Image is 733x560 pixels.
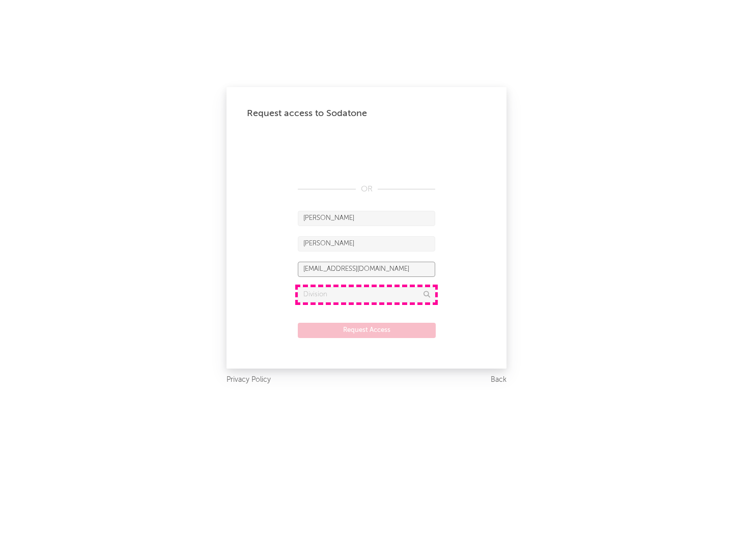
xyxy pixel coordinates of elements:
[298,183,435,195] div: OR
[298,236,435,251] input: Last Name
[227,374,271,386] a: Privacy Policy
[298,211,435,226] input: First Name
[298,287,435,302] input: Division
[491,374,506,386] a: Back
[247,107,486,120] div: Request access to Sodatone
[298,323,436,338] button: Request Access
[298,262,435,277] input: Email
